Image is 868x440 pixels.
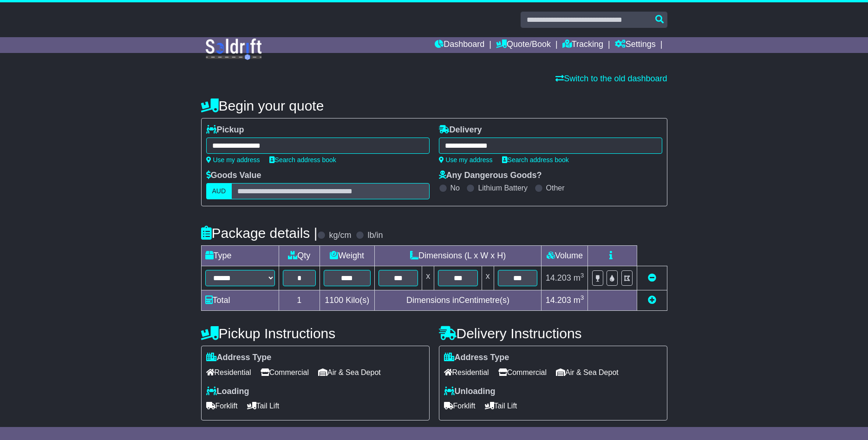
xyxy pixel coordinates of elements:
a: Add new item [648,296,656,305]
td: 1 [279,290,320,311]
h4: Package details | [201,225,318,241]
span: Tail Lift [485,399,517,413]
td: x [482,266,494,290]
label: kg/cm [329,230,351,241]
span: 1100 [325,296,343,305]
a: Tracking [562,37,603,53]
span: Air & Sea Depot [318,365,381,380]
td: Kilo(s) [320,290,374,311]
a: Settings [615,37,656,53]
td: Total [201,290,279,311]
td: Type [201,246,279,266]
label: AUD [206,183,232,199]
h4: Delivery Instructions [439,326,667,341]
label: No [450,184,460,192]
a: Use my address [206,156,260,164]
td: Qty [279,246,320,266]
sup: 3 [581,272,584,279]
td: Weight [320,246,374,266]
a: Remove this item [648,273,656,282]
span: 14.203 [546,273,571,282]
label: Other [546,184,565,192]
td: Dimensions in Centimetre(s) [374,290,542,311]
label: Unloading [444,387,496,397]
span: Air & Sea Depot [556,365,619,380]
span: Commercial [261,365,309,380]
span: Residential [206,365,251,380]
span: Residential [444,365,489,380]
label: Address Type [444,353,509,363]
span: Tail Lift [247,399,280,413]
sup: 3 [581,294,584,301]
td: Dimensions (L x W x H) [374,246,542,266]
label: Pickup [206,125,244,135]
a: Switch to the old dashboard [555,74,667,83]
a: Dashboard [435,37,484,53]
label: Loading [206,387,249,397]
h4: Begin your quote [201,98,667,113]
span: m [574,296,584,305]
span: Commercial [498,365,547,380]
span: Forklift [206,399,238,413]
span: m [574,273,584,282]
td: x [422,266,434,290]
a: Quote/Book [496,37,551,53]
label: Goods Value [206,171,261,181]
h4: Pickup Instructions [201,326,430,341]
a: Search address book [269,156,336,164]
label: Delivery [439,125,482,135]
a: Use my address [439,156,493,164]
label: Lithium Battery [478,184,528,192]
td: Volume [542,246,588,266]
label: Any Dangerous Goods? [439,171,542,181]
a: Search address book [502,156,569,164]
span: Forklift [444,399,476,413]
span: 14.203 [546,296,571,305]
label: Address Type [206,353,272,363]
label: lb/in [367,230,383,241]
